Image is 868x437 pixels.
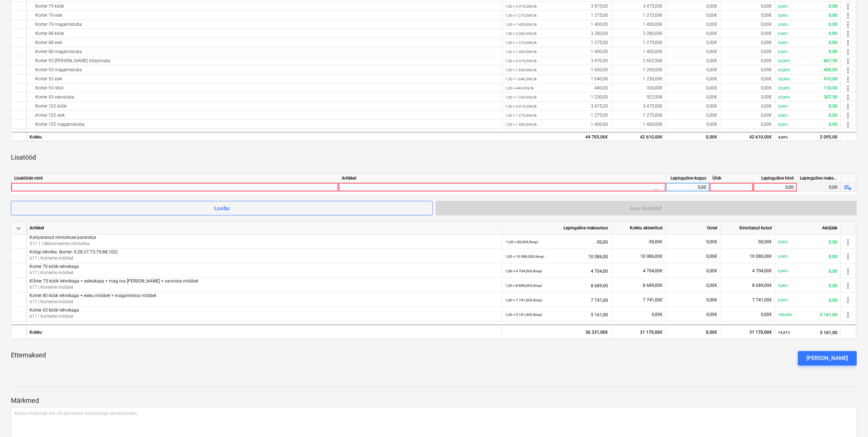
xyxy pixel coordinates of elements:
[832,402,868,437] div: Chat Widget
[643,22,663,27] span: 1 400,00€
[27,325,502,339] div: Kokku
[30,38,499,47] div: Korter 88 esik
[648,239,663,244] span: -50,00€
[643,4,663,9] span: 3 475,00€
[643,31,663,36] span: 3 280,00€
[778,331,790,335] small: 14,21%
[30,20,499,29] div: Korter 79 magamistuba
[844,120,853,129] span: more_vert
[27,222,502,234] div: Artikkel
[758,239,772,244] span: -50,00€
[643,122,663,127] span: 1 400,00€
[643,40,663,45] span: 1 275,00€
[844,84,853,93] span: more_vert
[778,41,788,45] small: 0,00%
[505,50,537,54] small: 1,00 × 1 400,00€ / tk
[30,284,499,290] p: 617 | Korterite mööbel
[761,40,772,45] span: 0,00€
[643,268,663,273] span: 4 704,00€
[612,325,666,339] div: 31 170,00€
[339,174,666,183] div: Artikkel
[707,85,718,91] span: 0,00€
[502,325,612,339] div: 36 331,00€
[707,40,718,45] span: 0,00€
[844,310,853,319] span: more_vert
[505,111,608,120] div: 1 275,00
[30,278,499,284] p: KOrter 75 köök tehnikaga + esikukapp + mag.toa [PERSON_NAME] + vannitoa mööbel
[798,351,857,366] button: [PERSON_NAME]
[643,13,663,18] span: 1 275,00€
[778,11,838,20] div: 0,00
[612,132,666,141] div: 42 610,00€
[505,4,537,8] small: 1,00 × 3 475,00€ / tk
[505,11,608,20] div: 1 275,00
[707,113,718,118] span: 0,00€
[30,255,499,261] p: 617 | Korterite mööbel
[30,249,499,255] p: Köögi tehnika: (korter- 9;28;37;73;79;88;102)
[669,183,707,192] div: 0,00
[30,65,499,75] div: Korter 93 magamistuba
[214,204,229,213] div: Loobu
[505,249,608,264] div: 10 086,00
[778,13,788,17] small: 0,00%
[505,59,537,63] small: 1,00 × 3 470,00€ / tk
[643,67,663,72] span: 1 200,00€
[643,76,663,81] span: 1 230,00€
[778,95,790,99] small: 25,00%
[11,174,339,183] div: Lisatööde nimi
[844,57,853,65] span: more_vert
[30,111,499,120] div: Korter 102 esik
[778,104,788,108] small: 0,00%
[505,84,608,93] div: 440,00
[778,29,838,38] div: 0,00
[505,23,537,27] small: 1,00 × 1 400,00€ / tk
[761,76,772,81] span: 0,00€
[778,269,788,273] small: 0,00%
[778,32,788,36] small: 0,00%
[750,254,772,259] span: 10 086,00€
[761,4,772,9] span: 0,00€
[505,29,608,38] div: 3 280,00
[761,104,772,109] span: 0,00€
[844,20,853,29] span: more_vert
[30,293,499,299] p: Korter 80 köök tehnikaga + esiku mööbel + magamistoa mööbel
[505,75,608,84] div: 1 640,00
[30,234,499,241] p: Kahjustatud viimistluse parandus
[797,174,841,183] div: Lepinguline maksumus
[778,4,788,8] small: 0,00%
[666,222,721,234] div: Ootel
[757,183,794,192] div: 0,00
[778,68,790,72] small: 25,00%
[797,183,841,192] div: 0,00
[778,59,790,63] small: 25,00%
[844,2,853,11] span: more_vert
[778,50,788,54] small: 0,00%
[707,95,718,100] span: 0,00€
[505,278,608,293] div: 8 689,00
[505,77,537,81] small: 1,00 × 1 640,00€ / tk
[505,298,542,302] small: 1,00 × 7 741,00€ / kmpl
[761,49,772,54] span: 0,00€
[505,284,542,288] small: 1,00 × 8 689,00€ / kmpl
[502,222,612,234] div: Lepinguline maksumus
[844,296,853,305] span: more_vert
[844,102,853,111] span: more_vert
[807,354,848,363] div: [PERSON_NAME]
[643,283,663,288] span: 8 689,00€
[707,283,718,288] span: 0,00€
[11,397,857,405] p: Märkmed
[505,120,608,129] div: 1 400,00
[707,22,718,27] span: 0,00€
[761,22,772,27] span: 0,00€
[753,268,772,273] span: 4 704,00€
[707,239,718,244] span: 0,00€
[844,75,853,84] span: more_vert
[761,95,772,100] span: 0,00€
[505,307,608,322] div: 5 161,00
[707,76,718,81] span: 0,00€
[778,293,838,308] div: 0,00
[778,84,838,93] div: 110,00
[844,39,853,47] span: more_vert
[844,66,853,75] span: more_vert
[844,183,853,192] span: playlist_add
